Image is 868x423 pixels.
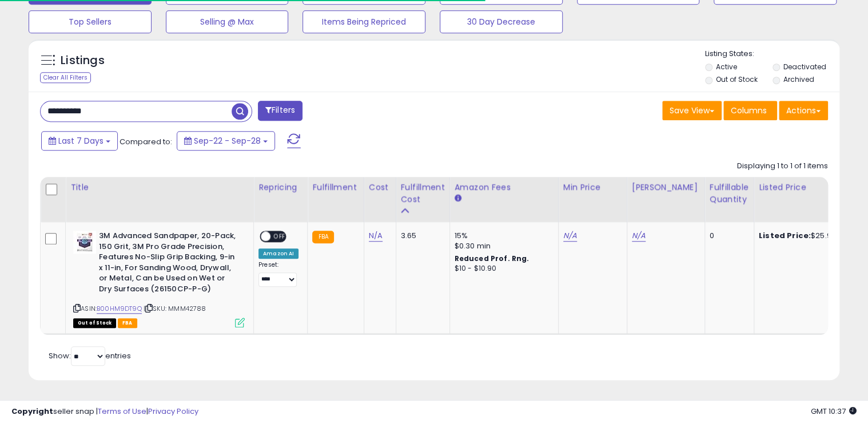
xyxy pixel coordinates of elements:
div: Cost [369,181,391,193]
a: B00HM9DT9Q [97,304,142,314]
div: Preset: [258,261,298,287]
span: Show: entries [49,350,131,361]
strong: Copyright [11,406,53,417]
label: Out of Stock [715,74,757,84]
button: 30 Day Decrease [440,10,563,33]
div: $0.30 min [455,241,550,251]
div: Fulfillable Quantity [710,181,749,205]
span: | SKU: MMM42788 [144,304,206,313]
button: Columns [723,101,777,120]
span: Columns [731,105,767,116]
img: 41GU9zR1Q3L._SL40_.jpg [73,231,96,254]
div: $10 - $10.90 [455,264,550,274]
div: Listed Price [759,181,858,193]
button: Save View [662,101,722,120]
div: Clear All Filters [40,72,91,83]
div: ASIN: [73,231,245,326]
div: 3.65 [401,231,441,241]
a: Terms of Use [98,406,146,417]
div: Title [70,181,249,193]
div: 15% [455,231,550,241]
div: Amazon Fees [455,181,554,193]
div: Displaying 1 to 1 of 1 items [737,161,828,172]
span: Compared to: [120,136,172,147]
small: FBA [312,231,333,243]
label: Archived [783,74,814,84]
div: Amazon AI [258,248,298,259]
label: Deactivated [783,62,826,72]
b: 3M Advanced Sandpaper, 20-Pack, 150 Grit, 3M Pro Grade Precision, Features No-Slip Grip Backing, ... [99,231,238,297]
div: Fulfillment Cost [401,181,445,205]
h5: Listings [61,53,105,69]
p: Listing States: [705,49,840,60]
button: Sep-22 - Sep-28 [177,131,275,151]
span: Last 7 Days [58,135,103,147]
label: Active [715,62,736,72]
div: [PERSON_NAME] [632,181,700,193]
b: Reduced Prof. Rng. [455,254,529,263]
button: Items Being Repriced [302,10,425,33]
span: FBA [118,318,137,328]
button: Actions [779,101,828,120]
button: Last 7 Days [41,131,118,151]
div: 0 [710,231,745,241]
div: Repricing [258,181,302,193]
button: Selling @ Max [166,10,289,33]
div: $25.99 [759,231,854,241]
button: Filters [258,101,302,121]
button: Top Sellers [29,10,152,33]
div: seller snap | | [11,406,198,417]
small: Amazon Fees. [455,193,461,204]
a: N/A [369,230,383,242]
div: Fulfillment [312,181,359,193]
span: Sep-22 - Sep-28 [194,135,261,147]
a: N/A [563,230,577,242]
div: Min Price [563,181,622,193]
span: 2025-10-6 10:37 GMT [811,406,857,417]
span: OFF [270,232,289,242]
a: N/A [632,230,646,242]
span: All listings that are currently out of stock and unavailable for purchase on Amazon [73,318,116,328]
a: Privacy Policy [148,406,198,417]
b: Listed Price: [759,230,811,241]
